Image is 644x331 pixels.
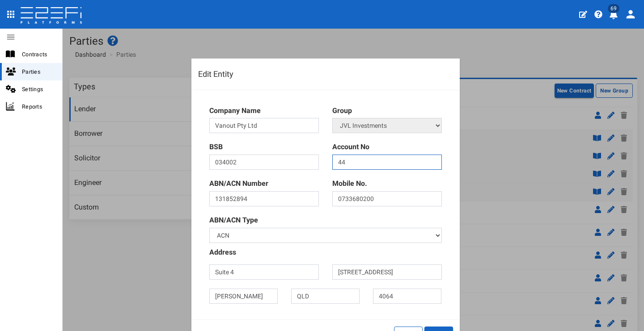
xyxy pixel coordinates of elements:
[209,142,223,152] label: BSB
[209,155,319,170] input: BSB
[209,179,268,189] label: ABN/ACN Number
[332,179,367,189] label: Mobile No.
[373,289,441,304] input: Postal
[209,247,236,258] label: Address
[291,289,360,304] input: State
[209,264,319,280] input: Address1
[332,142,369,152] label: Account No
[209,191,319,206] input: ABN/ACN No
[332,106,352,116] label: Group
[209,106,261,116] label: Company Name
[22,49,55,59] span: Contracts
[22,84,55,94] span: Settings
[209,118,319,133] input: Company Name
[209,215,258,226] label: ABN/ACN Type
[22,101,55,112] span: Reports
[332,264,442,280] input: Address2
[209,289,278,304] input: Suburb
[198,70,453,79] h4: Edit Entity
[332,191,442,206] input: Mobile No
[22,67,55,77] span: Parties
[332,155,442,170] input: Account No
